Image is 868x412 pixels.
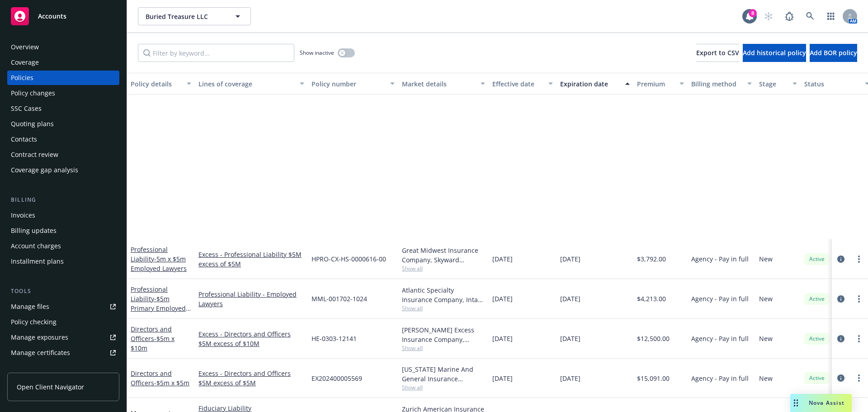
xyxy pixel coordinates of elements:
[489,73,557,95] button: Effective date
[11,147,58,162] div: Contract review
[7,101,119,116] a: SSC Cases
[7,223,119,238] a: Billing updates
[691,79,742,89] div: Billing method
[7,86,119,100] a: Policy changes
[492,254,513,264] span: [DATE]
[809,399,844,407] span: Nova Assist
[755,73,801,95] button: Stage
[398,73,489,95] button: Market details
[131,255,187,273] span: - 5m x $5m Employed Lawyers
[7,254,119,269] a: Installment plans
[7,330,119,345] a: Manage exposures
[402,384,485,391] span: Show all
[311,294,367,303] span: MML-001702-1024
[11,86,55,100] div: Policy changes
[7,40,119,54] a: Overview
[560,254,580,264] span: [DATE]
[743,48,806,57] span: Add historical policy
[308,73,398,95] button: Policy number
[154,379,189,387] span: - $5m x $5m
[808,335,826,343] span: Active
[560,334,580,343] span: [DATE]
[131,245,187,273] a: Professional Liability
[492,374,513,383] span: [DATE]
[492,294,513,303] span: [DATE]
[7,55,119,70] a: Coverage
[7,4,119,29] a: Accounts
[835,254,846,265] a: circleInformation
[11,101,42,116] div: SSC Cases
[696,44,739,62] button: Export to CSV
[854,373,864,384] a: more
[138,7,251,25] button: Buried Treasure LLC
[311,374,362,383] span: EX202400005569
[402,304,485,312] span: Show all
[759,374,773,383] span: New
[198,79,294,89] div: Lines of coverage
[808,255,826,263] span: Active
[691,254,749,264] span: Agency - Pay in full
[492,334,513,343] span: [DATE]
[138,44,294,62] input: Filter by keyword...
[198,329,304,348] a: Excess - Directors and Officers $5M excess of $10M
[637,374,670,383] span: $15,091.00
[691,294,749,303] span: Agency - Pay in full
[790,394,852,412] button: Nova Assist
[759,294,773,303] span: New
[7,346,119,360] a: Manage certificates
[688,73,755,95] button: Billing method
[131,369,189,387] a: Directors and Officers
[749,9,757,17] div: 8
[759,7,778,25] a: Start snowing
[691,334,749,343] span: Agency - Pay in full
[808,374,826,382] span: Active
[198,289,304,308] a: Professional Liability - Employed Lawyers
[759,79,787,89] div: Stage
[835,333,846,344] a: circleInformation
[7,147,119,162] a: Contract review
[402,246,485,265] div: Great Midwest Insurance Company, Skyward Specialty Insurance Group, RT Specialty Insurance Servic...
[560,79,620,89] div: Expiration date
[11,223,57,238] div: Billing updates
[743,44,806,62] button: Add historical policy
[11,117,54,131] div: Quoting plans
[127,73,195,95] button: Policy details
[7,315,119,329] a: Policy checking
[311,254,386,264] span: HPRO-CX-HS-0000616-00
[402,285,485,304] div: Atlantic Specialty Insurance Company, Intact Insurance, RT Specialty Insurance Services, LLC (RSG...
[198,369,304,388] a: Excess - Directors and Officers $5M excess of $5M
[17,382,84,392] span: Open Client Navigator
[637,334,670,343] span: $12,500.00
[11,361,57,375] div: Manage claims
[11,163,78,177] div: Coverage gap analysis
[492,79,543,89] div: Effective date
[7,195,119,204] div: Billing
[131,325,175,352] a: Directors and Officers
[7,287,119,296] div: Tools
[854,254,864,265] a: more
[11,315,57,329] div: Policy checking
[11,55,39,70] div: Coverage
[402,265,485,272] span: Show all
[854,294,864,304] a: more
[7,361,119,375] a: Manage claims
[11,346,70,360] div: Manage certificates
[7,117,119,131] a: Quoting plans
[637,254,666,264] span: $3,792.00
[131,294,191,322] span: - $5m Primary Employed Lawyers
[557,73,633,95] button: Expiration date
[804,79,859,89] div: Status
[560,374,580,383] span: [DATE]
[637,79,674,89] div: Premium
[11,239,61,253] div: Account charges
[822,7,840,25] a: Switch app
[637,294,666,303] span: $4,213.00
[696,48,739,57] span: Export to CSV
[7,239,119,253] a: Account charges
[790,394,802,412] div: Drag to move
[810,48,857,57] span: Add BOR policy
[7,163,119,177] a: Coverage gap analysis
[780,7,798,25] a: Report a Bug
[402,79,475,89] div: Market details
[810,44,857,62] button: Add BOR policy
